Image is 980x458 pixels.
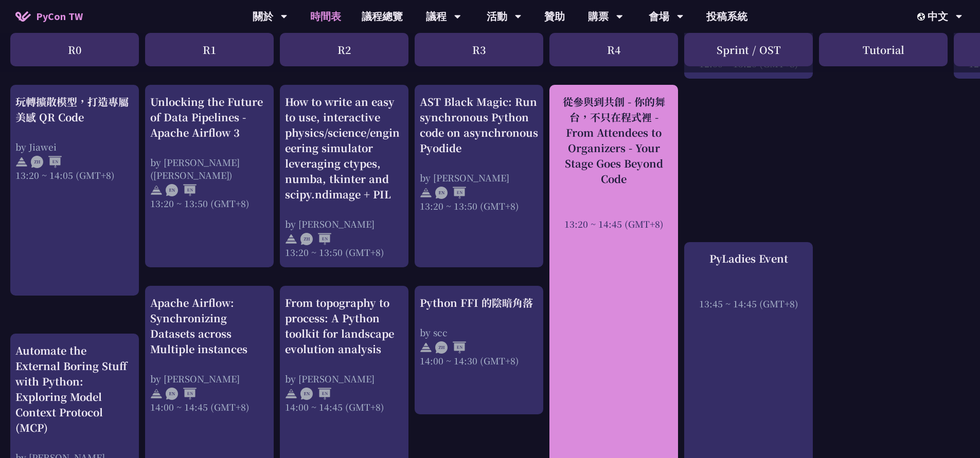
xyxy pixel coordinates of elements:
img: svg+xml;base64,PHN2ZyB4bWxucz0iaHR0cDovL3d3dy53My5vcmcvMjAwMC9zdmciIHdpZHRoPSIyNCIgaGVpZ2h0PSIyNC... [420,187,432,199]
div: 13:20 ~ 13:50 (GMT+8) [150,197,269,210]
div: R1 [145,33,274,66]
div: 13:20 ~ 13:50 (GMT+8) [420,199,538,212]
img: ENEN.5a408d1.svg [166,184,197,196]
img: Locale Icon [917,13,928,21]
div: by Jiawei [15,140,134,153]
img: svg+xml;base64,PHN2ZyB4bWxucz0iaHR0cDovL3d3dy53My5vcmcvMjAwMC9zdmciIHdpZHRoPSIyNCIgaGVpZ2h0PSIyNC... [150,184,163,196]
a: 玩轉擴散模型，打造專屬美感 QR Code by Jiawei 13:20 ~ 14:05 (GMT+8) [15,94,134,181]
img: svg+xml;base64,PHN2ZyB4bWxucz0iaHR0cDovL3d3dy53My5vcmcvMjAwMC9zdmciIHdpZHRoPSIyNCIgaGVpZ2h0PSIyNC... [285,233,297,245]
div: 13:20 ~ 13:50 (GMT+8) [285,246,403,259]
div: Unlocking the Future of Data Pipelines - Apache Airflow 3 [150,94,269,140]
div: R0 [10,33,139,66]
img: svg+xml;base64,PHN2ZyB4bWxucz0iaHR0cDovL3d3dy53My5vcmcvMjAwMC9zdmciIHdpZHRoPSIyNCIgaGVpZ2h0PSIyNC... [420,341,432,354]
img: svg+xml;base64,PHN2ZyB4bWxucz0iaHR0cDovL3d3dy53My5vcmcvMjAwMC9zdmciIHdpZHRoPSIyNCIgaGVpZ2h0PSIyNC... [15,156,28,168]
div: 13:45 ~ 14:45 (GMT+8) [689,297,808,310]
div: From topography to process: A Python toolkit for landscape evolution analysis [285,295,403,357]
img: svg+xml;base64,PHN2ZyB4bWxucz0iaHR0cDovL3d3dy53My5vcmcvMjAwMC9zdmciIHdpZHRoPSIyNCIgaGVpZ2h0PSIyNC... [285,388,297,400]
div: R4 [549,33,678,66]
div: by [PERSON_NAME] [285,217,403,230]
img: ENEN.5a408d1.svg [435,187,466,199]
img: ZHEN.371966e.svg [31,156,62,168]
div: 14:00 ~ 14:45 (GMT+8) [150,400,269,413]
div: 13:20 ~ 14:05 (GMT+8) [15,169,134,181]
img: ZHEN.371966e.svg [300,233,331,245]
div: Apache Airflow: Synchronizing Datasets across Multiple instances [150,295,269,357]
div: 從參與到共創 - 你的舞台，不只在程式裡 - From Attendees to Organizers - Your Stage Goes Beyond Code [555,94,673,187]
a: Apache Airflow: Synchronizing Datasets across Multiple instances by [PERSON_NAME] 14:00 ~ 14:45 (... [150,295,269,413]
div: How to write an easy to use, interactive physics/science/engineering simulator leveraging ctypes,... [285,94,403,202]
span: PyCon TW [36,9,83,24]
img: ZHEN.371966e.svg [435,341,466,354]
div: by [PERSON_NAME] [285,372,403,385]
div: Tutorial [819,33,948,66]
div: 13:20 ~ 14:45 (GMT+8) [555,217,673,230]
div: by [PERSON_NAME] ([PERSON_NAME]) [150,156,269,181]
img: ENEN.5a408d1.svg [166,388,197,400]
div: by [PERSON_NAME] [150,372,269,385]
div: PyLadies Event [689,251,808,266]
a: Python FFI 的陰暗角落 by scc 14:00 ~ 14:30 (GMT+8) [420,295,538,367]
div: AST Black Magic: Run synchronous Python code on asynchronous Pyodide [420,94,538,156]
img: svg+xml;base64,PHN2ZyB4bWxucz0iaHR0cDovL3d3dy53My5vcmcvMjAwMC9zdmciIHdpZHRoPSIyNCIgaGVpZ2h0PSIyNC... [150,388,163,400]
div: by scc [420,326,538,339]
div: R2 [280,33,408,66]
a: AST Black Magic: Run synchronous Python code on asynchronous Pyodide by [PERSON_NAME] 13:20 ~ 13:... [420,94,538,212]
div: by [PERSON_NAME] [420,171,538,184]
a: Unlocking the Future of Data Pipelines - Apache Airflow 3 by [PERSON_NAME] ([PERSON_NAME]) 13:20 ... [150,94,269,210]
div: Python FFI 的陰暗角落 [420,295,538,310]
a: PyCon TW [5,4,93,29]
div: 玩轉擴散模型，打造專屬美感 QR Code [15,94,134,125]
img: Home icon of PyCon TW 2025 [15,11,31,22]
img: ENEN.5a408d1.svg [300,388,331,400]
div: 14:00 ~ 14:30 (GMT+8) [420,354,538,367]
div: 14:00 ~ 14:45 (GMT+8) [285,400,403,413]
a: How to write an easy to use, interactive physics/science/engineering simulator leveraging ctypes,... [285,94,403,259]
a: From topography to process: A Python toolkit for landscape evolution analysis by [PERSON_NAME] 14... [285,295,403,413]
div: R3 [415,33,543,66]
div: Automate the External Boring Stuff with Python: Exploring Model Context Protocol (MCP) [15,343,134,435]
div: Sprint / OST [684,33,813,66]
